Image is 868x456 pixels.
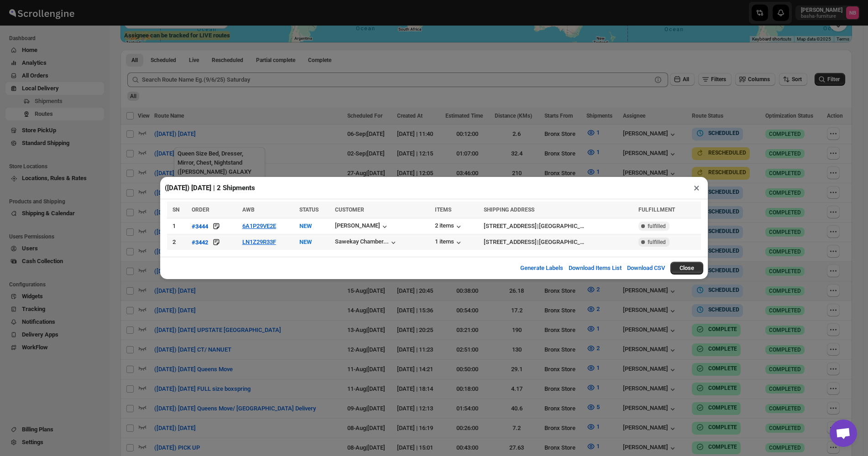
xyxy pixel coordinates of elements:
span: AWB [242,207,255,213]
button: Close [670,262,703,275]
div: | [484,238,633,247]
span: NEW [299,223,312,229]
span: NEW [299,238,312,245]
span: fulfilled [648,223,666,230]
div: | [484,222,633,231]
div: #3442 [192,239,208,246]
button: Download CSV [622,259,670,277]
button: 6A1P29VE2E [242,223,276,229]
a: Open chat [830,420,857,447]
button: #3444 [192,222,208,231]
span: ORDER [192,207,209,213]
button: #3442 [192,238,208,247]
div: [STREET_ADDRESS] [484,238,537,247]
h2: ([DATE]) [DATE] | 2 Shipments [165,183,255,192]
button: Generate Labels [515,259,569,277]
button: 2 items [435,222,463,231]
span: STATUS [299,207,319,213]
span: FULFILLMENT [638,207,675,213]
button: 1 items [435,238,463,247]
button: Sawekay Chamber... [335,238,398,247]
span: CUSTOMER [335,207,364,213]
span: fulfilled [648,238,666,246]
div: [GEOGRAPHIC_DATA] [539,238,585,247]
td: 1 [167,218,189,234]
button: [PERSON_NAME] [335,222,389,231]
span: SN [173,207,179,213]
div: #3444 [192,223,208,230]
div: [STREET_ADDRESS] [484,222,537,231]
button: LN1Z29R33F [242,238,276,245]
span: ITEMS [435,207,451,213]
button: Download Items List [563,259,627,277]
div: [GEOGRAPHIC_DATA] [539,222,585,231]
button: × [690,181,703,194]
td: 2 [167,234,189,250]
span: SHIPPING ADDRESS [484,207,534,213]
div: Sawekay Chamber... [335,238,389,245]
